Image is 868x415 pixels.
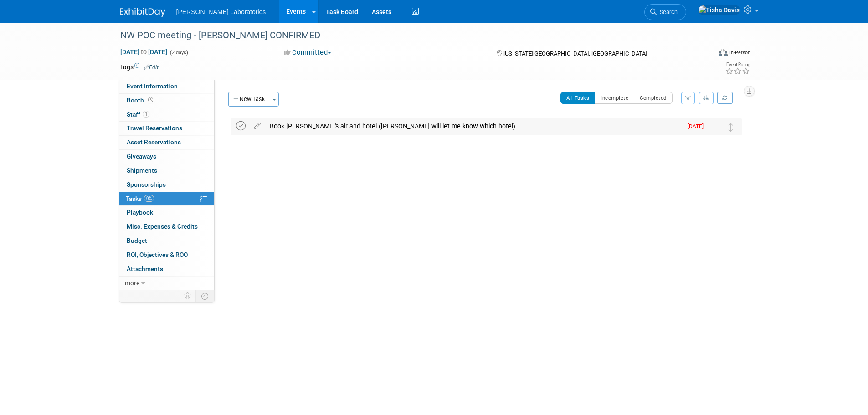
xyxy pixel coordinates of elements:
span: Booth not reserved yet [146,97,155,103]
span: Staff [127,111,149,118]
span: Event Information [127,82,178,90]
span: Sponsorships [127,181,166,188]
span: 1 [143,111,149,118]
a: Giveaways [119,150,214,164]
span: Booth [127,97,155,104]
span: Attachments [127,265,163,272]
a: Playbook [119,206,214,220]
span: Misc. Expenses & Credits [127,223,198,230]
span: [DATE] [DATE] [120,48,168,56]
a: ROI, Objectives & ROO [119,248,214,262]
a: Booth [119,94,214,108]
span: Giveaways [127,153,156,160]
a: Refresh [717,92,733,104]
img: Tisha Davis [698,5,740,15]
img: ExhibitDay [120,8,165,17]
a: Sponsorships [119,178,214,192]
button: New Task [228,92,270,107]
a: Staff1 [119,108,214,122]
span: (2 days) [169,50,188,56]
span: more [125,279,139,287]
span: Playbook [127,209,153,216]
button: Completed [634,92,673,104]
div: NW POC meeting - [PERSON_NAME] CONFIRMED [117,27,697,44]
a: Edit [144,64,159,71]
a: Tasks0% [119,192,214,206]
span: ROI, Objectives & ROO [127,251,188,258]
a: more [119,277,214,290]
span: to [139,48,148,56]
i: Move task [729,123,733,132]
a: Search [644,4,686,20]
a: edit [249,122,265,130]
span: 0% [144,195,154,202]
a: Shipments [119,164,214,178]
td: Tags [120,62,159,72]
span: [PERSON_NAME] Laboratories [176,8,266,15]
button: Committed [281,48,335,57]
img: Format-Inperson.png [719,49,728,56]
a: Travel Reservations [119,122,214,135]
span: [US_STATE][GEOGRAPHIC_DATA], [GEOGRAPHIC_DATA] [503,50,647,57]
div: Event Format [657,47,751,61]
span: [DATE] [688,123,708,129]
img: Tisha Davis [708,121,720,133]
span: Budget [127,237,147,244]
span: Search [657,9,678,15]
span: Shipments [127,167,157,174]
a: Budget [119,234,214,248]
td: Personalize Event Tab Strip [180,290,196,302]
span: Asset Reservations [127,138,181,146]
span: Travel Reservations [127,124,182,132]
div: Book [PERSON_NAME]'s air and hotel ([PERSON_NAME] will let me know which hotel) [265,118,682,134]
a: Misc. Expenses & Credits [119,220,214,234]
a: Attachments [119,262,214,276]
button: All Tasks [560,92,596,104]
a: Asset Reservations [119,136,214,149]
button: Incomplete [595,92,634,104]
a: Event Information [119,80,214,93]
td: Toggle Event Tabs [195,290,214,302]
span: Tasks [126,195,154,202]
div: Event Rating [725,62,750,67]
div: In-Person [729,49,750,56]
